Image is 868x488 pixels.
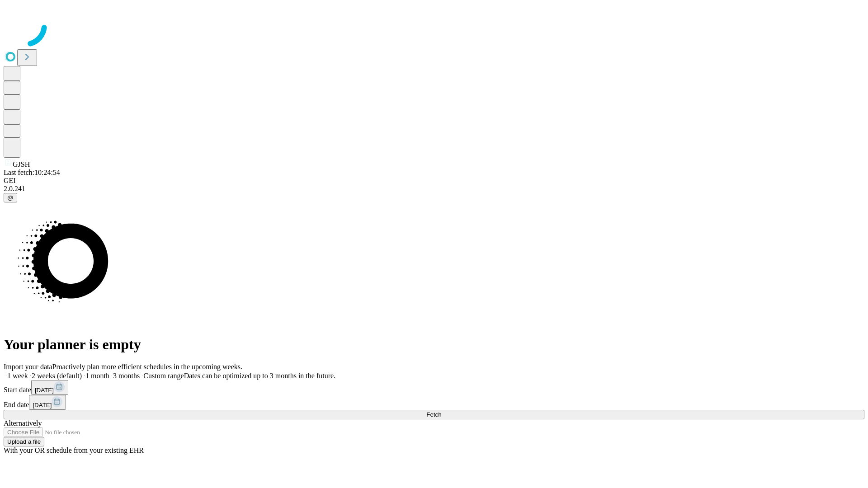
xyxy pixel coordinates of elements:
[184,372,335,380] span: Dates can be optimized up to 3 months in the future.
[4,410,864,419] button: Fetch
[4,437,44,446] button: Upload a file
[4,446,144,454] span: With your OR schedule from your existing EHR
[33,402,52,408] span: [DATE]
[4,363,52,371] span: Import your data
[426,411,441,418] span: Fetch
[4,395,864,410] div: End date
[4,419,42,427] span: Alternatively
[4,380,864,395] div: Start date
[85,372,109,380] span: 1 month
[32,372,82,380] span: 2 weeks (default)
[35,387,54,394] span: [DATE]
[143,372,184,380] span: Custom range
[52,363,242,371] span: Proactively plan more efficient schedules in the upcoming weeks.
[4,336,864,353] h1: Your planner is empty
[13,160,30,168] span: GJSH
[113,372,140,380] span: 3 months
[4,185,864,193] div: 2.0.241
[4,193,17,202] button: @
[7,194,14,201] span: @
[4,169,60,176] span: Last fetch: 10:24:54
[4,177,864,185] div: GEI
[31,380,68,395] button: [DATE]
[7,372,28,380] span: 1 week
[29,395,66,410] button: [DATE]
